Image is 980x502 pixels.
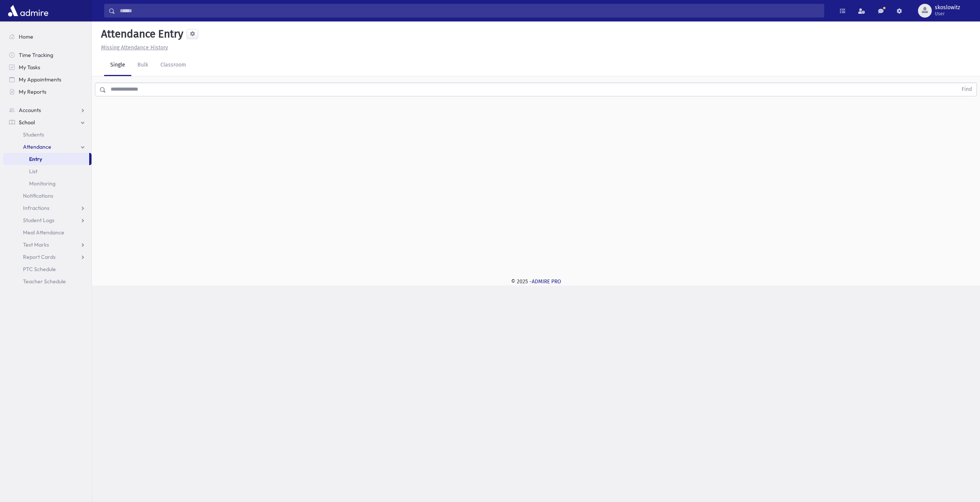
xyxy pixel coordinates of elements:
a: Home [3,31,91,43]
span: Student Logs [23,217,54,224]
a: Bulk [131,55,154,76]
a: PTC Schedule [3,263,91,275]
a: List [3,165,91,177]
u: Missing Attendance History [101,44,168,51]
span: Test Marks [23,241,49,248]
a: ADMIRE PRO [532,278,561,285]
a: Monitoring [3,177,91,190]
span: Infractions [23,205,49,211]
span: User [935,11,960,17]
span: Accounts [19,107,41,114]
a: Single [104,55,131,76]
a: My Reports [3,86,91,98]
a: Report Cards [3,251,91,263]
input: Search [115,4,824,18]
span: Students [23,131,44,138]
a: Entry [3,153,89,165]
a: My Tasks [3,61,91,73]
span: Teacher Schedule [23,278,66,285]
a: Time Tracking [3,49,91,61]
span: Monitoring [29,180,56,187]
span: Time Tracking [19,52,53,58]
span: PTC Schedule [23,266,56,273]
a: Test Marks [3,239,91,251]
span: Notifications [23,192,53,199]
a: Students [3,128,91,141]
span: Meal Attendance [23,229,64,236]
span: Entry [29,156,42,162]
span: Report Cards [23,253,56,260]
span: List [29,168,38,175]
a: Accounts [3,104,91,116]
button: Find [957,83,977,96]
h5: Attendance Entry [98,28,183,41]
a: Infractions [3,202,91,214]
a: Missing Attendance History [98,44,168,51]
a: Classroom [154,55,192,76]
a: Teacher Schedule [3,275,91,288]
img: AdmirePro [6,3,50,18]
span: Attendance [23,143,51,150]
span: My Tasks [19,64,40,71]
a: Notifications [3,190,91,202]
a: Attendance [3,141,91,153]
span: My Appointments [19,76,61,83]
div: © 2025 - [104,278,968,286]
a: Meal Attendance [3,226,91,239]
a: School [3,116,91,128]
span: My Reports [19,88,46,95]
a: Student Logs [3,214,91,226]
a: My Appointments [3,73,91,86]
span: School [19,119,35,126]
span: Home [19,33,33,40]
span: skoslowitz [935,5,960,11]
